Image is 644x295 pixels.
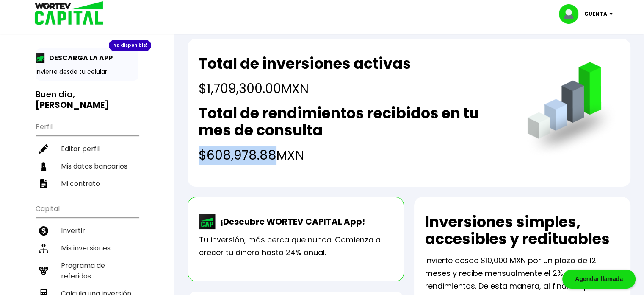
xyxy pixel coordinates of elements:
[36,117,138,192] ul: Perfil
[199,79,411,98] h4: $1,709,300.00 MXN
[39,266,48,275] img: recomiendanos-icon.9b8e9327.svg
[36,140,138,157] a: Editar perfil
[109,40,151,51] div: ¡Ya disponible!
[199,55,411,72] h2: Total de inversiones activas
[36,222,138,239] a: Invertir
[36,157,138,175] a: Mis datos bancarios
[216,215,365,228] p: ¡Descubre WORTEV CAPITAL App!
[425,214,619,247] h2: Inversiones simples, accesibles y redituables
[199,105,510,139] h2: Total de rendimientos recibidos en tu mes de consulta
[36,53,45,63] img: app-icon
[36,67,138,76] p: Invierte desde tu celular
[39,162,48,171] img: datos-icon.10cf9172.svg
[584,8,607,20] p: Cuenta
[199,233,392,259] p: Tu inversión, más cerca que nunca. Comienza a crecer tu dinero hasta 24% anual.
[607,13,619,15] img: icon-down
[36,257,138,285] a: Programa de referidos
[39,244,48,253] img: inversiones-icon.6695dc30.svg
[559,4,584,24] img: profile-image
[523,62,619,158] img: grafica.516fef24.png
[39,226,48,236] img: invertir-icon.b3b967d7.svg
[36,89,138,110] h3: Buen día,
[199,146,510,165] h4: $608,978.88 MXN
[199,214,216,229] img: wortev-capital-app-icon
[36,175,138,192] a: Mi contrato
[36,239,138,257] a: Mis inversiones
[45,53,113,63] p: DESCARGA LA APP
[36,99,109,111] b: [PERSON_NAME]
[39,179,48,188] img: contrato-icon.f2db500c.svg
[562,270,636,289] div: Agendar llamada
[39,144,48,154] img: editar-icon.952d3147.svg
